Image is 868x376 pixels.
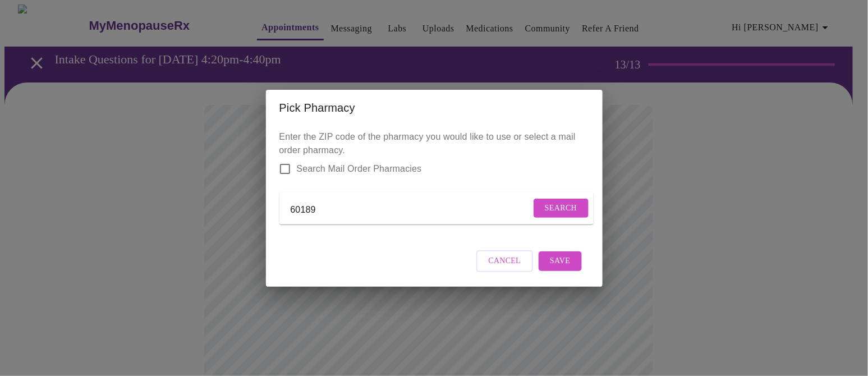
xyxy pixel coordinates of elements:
[534,199,589,218] button: Search
[297,162,422,176] span: Search Mail Order Pharmacies
[279,99,589,117] h2: Pick Pharmacy
[476,250,534,272] button: Cancel
[545,201,577,215] span: Search
[279,130,589,234] p: Enter the ZIP code of the pharmacy you would like to use or select a mail order pharmacy.
[489,254,521,268] span: Cancel
[291,201,531,219] input: Send a message to your care team
[539,251,581,271] button: Save
[550,254,570,268] span: Save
